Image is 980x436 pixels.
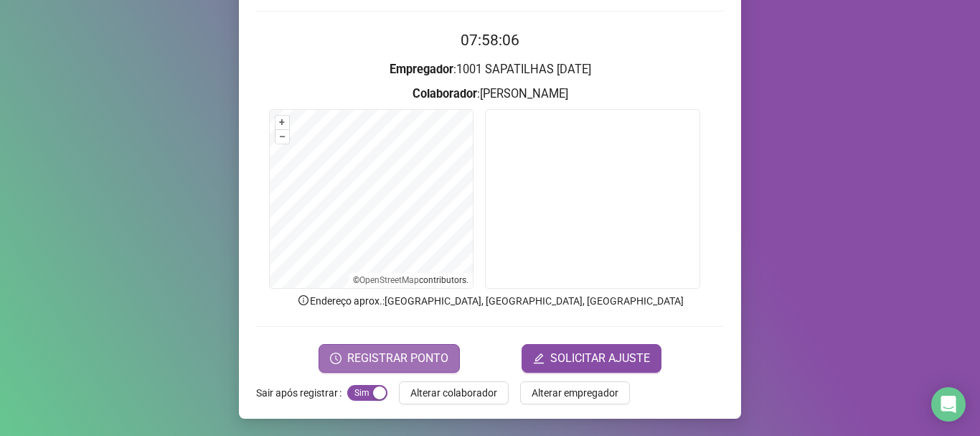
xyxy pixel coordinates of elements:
button: REGISTRAR PONTO [319,344,460,373]
button: editSOLICITAR AJUSTE [522,344,661,373]
span: clock-circle [330,353,341,364]
button: Alterar colaborador [399,381,509,404]
button: Alterar empregador [520,381,630,404]
button: – [275,130,289,144]
span: SOLICITAR AJUSTE [550,350,650,367]
li: © contributors. [353,275,468,285]
strong: Colaborador [413,87,477,101]
span: edit [533,353,545,364]
h3: : 1001 SAPATILHAS [DATE] [256,60,724,79]
time: 07:58:06 [461,32,519,49]
span: Alterar colaborador [410,385,497,401]
label: Sair após registrar [256,381,347,404]
p: Endereço aprox. : [GEOGRAPHIC_DATA], [GEOGRAPHIC_DATA], [GEOGRAPHIC_DATA] [256,293,724,309]
div: Open Intercom Messenger [931,387,966,422]
strong: Empregador [390,62,453,76]
span: REGISTRAR PONTO [347,350,448,367]
a: OpenStreetMap [359,275,419,285]
button: + [275,116,289,129]
span: Alterar empregador [532,385,618,401]
span: info-circle [297,294,310,307]
h3: : [PERSON_NAME] [256,85,724,103]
